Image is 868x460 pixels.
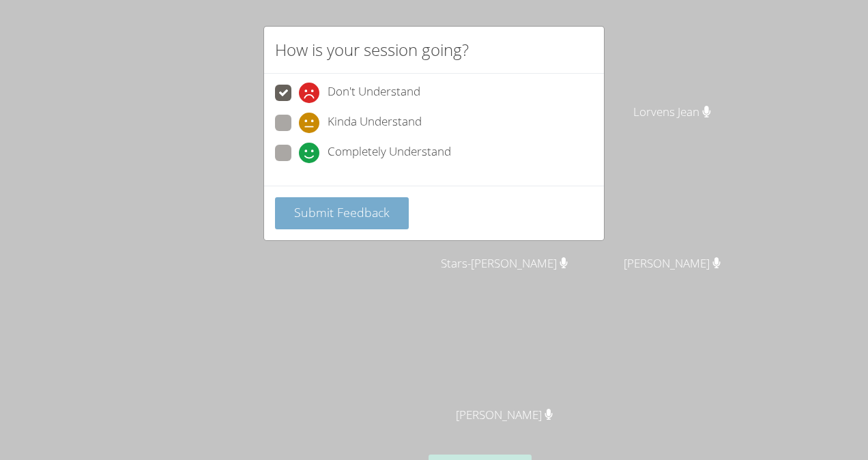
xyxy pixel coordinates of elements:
[294,204,390,220] span: Submit Feedback
[275,38,469,62] h2: How is your session going?
[275,197,409,229] button: Submit Feedback
[328,113,422,133] span: Kinda Understand
[328,83,420,103] span: Don't Understand
[328,143,451,163] span: Completely Understand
